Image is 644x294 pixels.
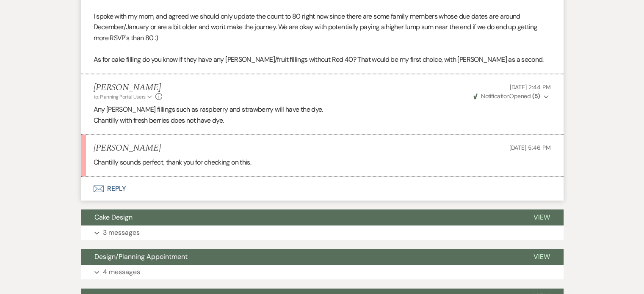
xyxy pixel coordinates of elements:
[94,213,133,222] span: Cake Design
[94,11,551,44] p: I spoke with my mom, and agreed we should only update the count to 80 right now since there are s...
[533,213,550,222] span: View
[481,92,509,100] span: Notification
[509,83,550,91] span: [DATE] 2:44 PM
[81,209,520,225] button: Cake Design
[81,265,564,279] button: 4 messages
[533,252,550,261] span: View
[94,252,188,261] span: Design/Planning Appointment
[94,104,551,115] p: Any [PERSON_NAME] fillings such as raspberry and strawberry will have the dye.
[509,144,550,151] span: [DATE] 5:46 PM
[103,227,140,238] p: 3 messages
[103,267,140,278] p: 4 messages
[94,54,551,65] p: As for cake filling do you know if they have any [PERSON_NAME]/fruit fillings without Red 40? Tha...
[81,249,520,265] button: Design/Planning Appointment
[81,177,564,201] button: Reply
[94,143,161,154] h5: [PERSON_NAME]
[94,157,551,168] p: Chantilly sounds perfect, thank you for checking on this.
[81,225,564,240] button: 3 messages
[94,93,154,101] button: to: Planning Portal Users
[520,249,564,265] button: View
[94,82,163,93] h5: [PERSON_NAME]
[94,93,146,100] span: to: Planning Portal Users
[94,115,551,126] p: Chantilly with fresh berries does not have dye.
[520,209,564,225] button: View
[472,92,551,101] button: NotificationOpened (5)
[532,92,540,100] strong: ( 5 )
[473,92,540,100] span: Opened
